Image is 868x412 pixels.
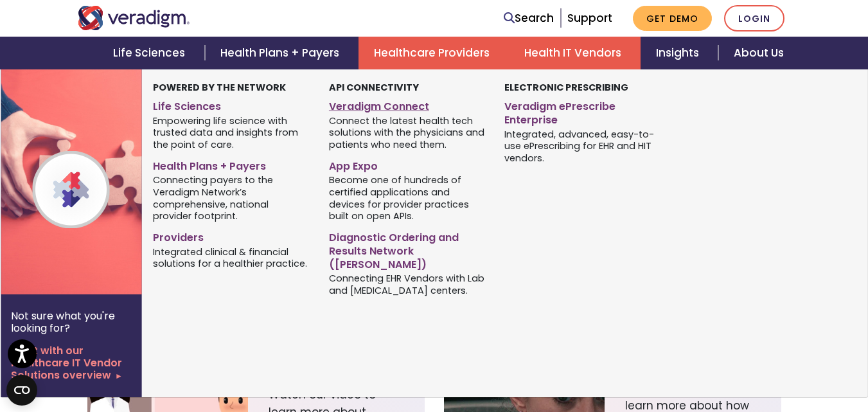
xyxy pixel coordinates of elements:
a: Providers [153,226,309,245]
a: Life Sciences [98,37,204,69]
a: Support [567,10,612,26]
p: Not sure what you're looking for? [11,310,132,334]
a: Insights [641,37,718,69]
span: Empowering life science with trusted data and insights from the point of care. [153,114,309,151]
span: Integrated clinical & financial solutions for a healthier practice. [153,245,309,270]
a: Start with our Healthcare IT Vendor Solutions overview [11,345,132,382]
strong: Powered by the Network [153,81,286,94]
a: Login [724,5,784,31]
a: Health IT Vendors [509,37,641,69]
a: Life Sciences [153,95,309,114]
span: Connecting EHR Vendors with Lab and [MEDICAL_DATA] centers. [329,272,485,297]
span: Connecting payers to the Veradigm Network’s comprehensive, national provider footprint. [153,174,309,222]
a: Health Plans + Payers [205,37,359,69]
a: Diagnostic Ordering and Results Network ([PERSON_NAME]) [329,226,485,271]
img: Veradigm logo [78,6,190,30]
button: Open CMP widget [6,375,37,406]
strong: API Connectivity [329,81,419,94]
span: Become one of hundreds of certified applications and devices for provider practices built on open... [329,174,485,222]
a: Get Demo [633,6,712,31]
a: Veradigm ePrescribe Enterprise [504,95,660,127]
a: App Expo [329,155,485,174]
span: Integrated, advanced, easy-to-use ePrescribing for EHR and HIT vendors. [504,127,660,165]
strong: Electronic Prescribing [504,81,628,94]
a: Search [504,10,554,27]
a: About Us [718,37,799,69]
a: Healthcare Providers [359,37,509,69]
img: Veradigm Network [1,69,208,294]
a: Veradigm Connect [329,95,485,114]
a: Health Plans + Payers [153,155,309,174]
span: Connect the latest health tech solutions with the physicians and patients who need them. [329,114,485,151]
